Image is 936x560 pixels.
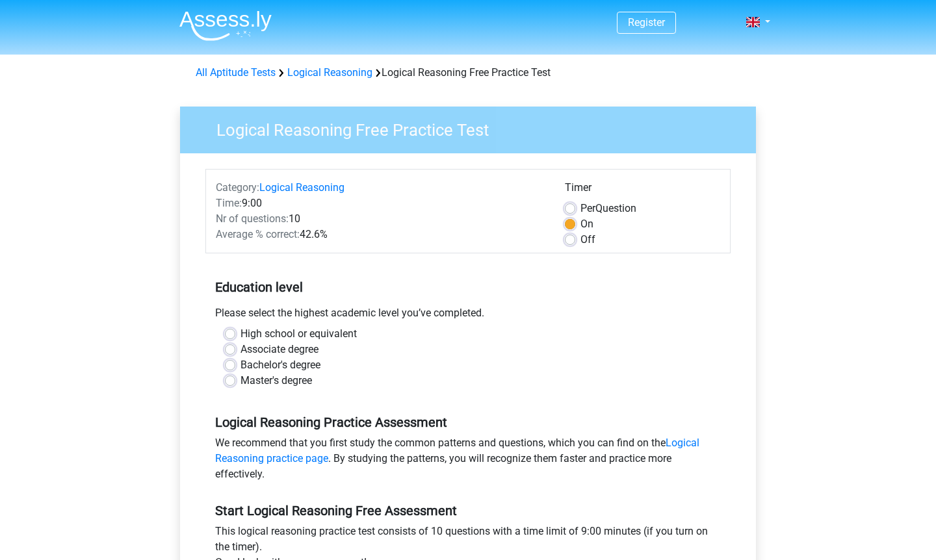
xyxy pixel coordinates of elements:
span: Nr of questions: [216,212,289,225]
label: Off [580,232,595,248]
label: High school or equivalent [240,326,357,342]
span: Time: [216,197,242,209]
a: Register [628,16,665,29]
a: Logical Reasoning [259,181,344,194]
h5: Start Logical Reasoning Free Assessment [215,503,721,518]
div: 9:00 [206,196,555,211]
h3: Logical Reasoning Free Practice Test [201,115,746,140]
div: Timer [565,180,720,201]
div: Please select the highest academic level you’ve completed. [205,305,731,326]
label: On [580,216,593,232]
label: Question [580,201,636,216]
div: 42.6% [206,227,555,242]
span: Category: [216,181,259,194]
img: Assessly [179,10,272,41]
div: Logical Reasoning Free Practice Test [190,65,746,81]
span: Per [580,202,595,214]
h5: Education level [215,274,721,300]
a: All Aptitude Tests [196,66,276,79]
div: 10 [206,211,555,227]
label: Associate degree [240,342,318,357]
label: Master's degree [240,373,312,388]
h5: Logical Reasoning Practice Assessment [215,414,721,430]
span: Average % correct: [216,228,300,240]
div: We recommend that you first study the common patterns and questions, which you can find on the . ... [205,435,731,487]
label: Bachelor's degree [240,357,320,373]
a: Logical Reasoning [287,66,372,79]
